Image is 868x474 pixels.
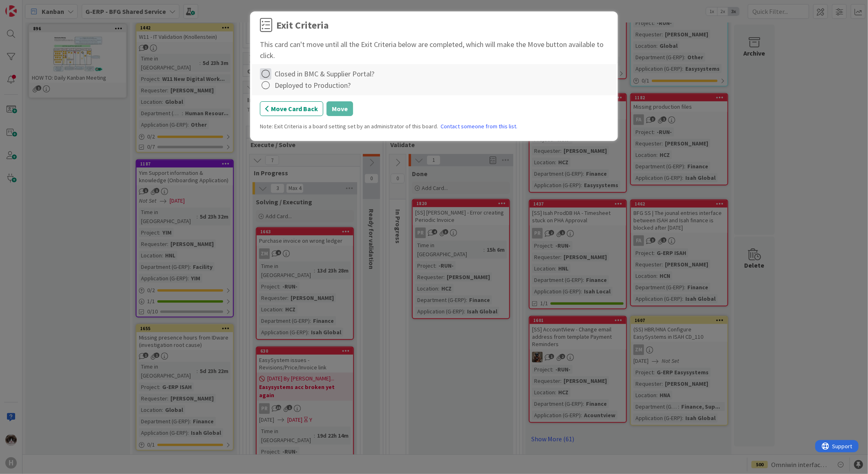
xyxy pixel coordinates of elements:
div: Exit Criteria [276,18,329,33]
div: Deployed to Production? [275,80,351,91]
span: Support [17,1,37,11]
div: Note: Exit Criteria is a board setting set by an administrator of this board. [260,122,608,131]
button: Move Card Back [260,101,323,116]
button: Move [327,101,353,116]
div: This card can't move until all the Exit Criteria below are completed, which will make the Move bu... [260,39,608,61]
a: Contact someone from this list. [441,122,517,131]
div: Closed in BMC & Supplier Portal? [275,68,374,79]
